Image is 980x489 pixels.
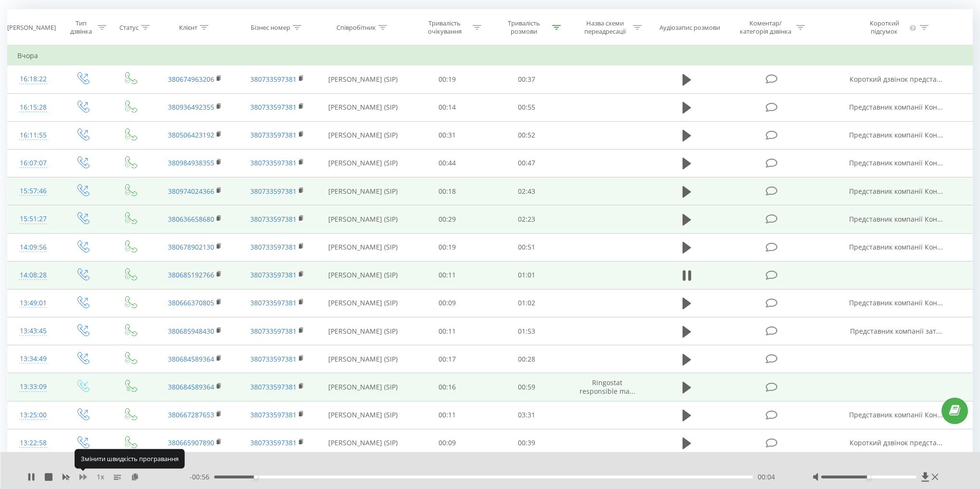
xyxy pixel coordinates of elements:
[168,438,214,447] a: 380665907890
[250,298,297,307] a: 380733597381
[168,158,214,167] a: 380984938355
[250,382,297,391] a: 380733597381
[319,149,408,177] td: [PERSON_NAME] (SIP)
[849,158,943,167] span: Представник компанії Кон...
[849,214,943,224] span: Представник компанії Кон...
[250,75,297,84] a: 380733597381
[758,472,775,482] span: 00:04
[168,130,214,139] a: 380506423192
[487,429,566,457] td: 00:39
[250,214,297,224] a: 380733597381
[17,434,49,452] div: 13:22:58
[17,322,49,340] div: 13:43:45
[250,130,297,139] a: 380733597381
[168,75,214,84] a: 380674963206
[407,289,487,317] td: 00:09
[168,326,214,336] a: 380685948430
[849,130,943,139] span: Представник компанії Кон...
[849,102,943,112] span: Представник компанії Кон...
[319,317,408,345] td: [PERSON_NAME] (SIP)
[407,121,487,149] td: 00:31
[319,289,408,317] td: [PERSON_NAME] (SIP)
[250,326,297,336] a: 380733597381
[319,261,408,289] td: [PERSON_NAME] (SIP)
[168,382,214,391] a: 380684589364
[250,242,297,251] a: 380733597381
[419,19,470,36] div: Тривалість очікування
[487,93,566,121] td: 00:55
[407,401,487,429] td: 00:11
[17,377,49,396] div: 13:33:09
[498,19,550,36] div: Тривалість розмови
[179,24,197,32] div: Клієнт
[487,401,566,429] td: 03:31
[75,449,185,468] div: Змінити швидкість програвання
[849,410,943,419] span: Представник компанії Кон...
[850,438,942,447] span: Короткий дзвінок предста...
[849,187,943,196] span: Представник компанії Кон...
[17,406,49,425] div: 13:25:00
[168,354,214,364] a: 380684589364
[190,472,214,482] span: - 00:56
[850,326,942,336] span: Представник компанії зат...
[319,429,408,457] td: [PERSON_NAME] (SIP)
[168,298,214,307] a: 380666370805
[407,429,487,457] td: 00:09
[849,298,943,307] span: Представник компанії Кон...
[250,438,297,447] a: 380733597381
[659,24,720,32] div: Аудіозапис розмови
[407,345,487,373] td: 00:17
[407,93,487,121] td: 00:14
[407,261,487,289] td: 00:11
[737,19,794,36] div: Коментар/категорія дзвінка
[487,345,566,373] td: 00:28
[17,350,49,368] div: 13:34:49
[850,75,942,84] span: Короткий дзвінок предста...
[251,24,290,32] div: Бізнес номер
[254,475,258,479] div: Accessibility label
[861,19,907,36] div: Короткий підсумок
[250,410,297,419] a: 380733597381
[580,378,635,396] span: Ringostat responsible ma...
[849,242,943,251] span: Представник компанії Кон...
[17,294,49,313] div: 13:49:01
[487,149,566,177] td: 00:47
[17,210,49,228] div: 15:51:27
[168,214,214,224] a: 380636658680
[97,472,104,482] span: 1 x
[407,317,487,345] td: 00:11
[17,70,49,88] div: 16:18:22
[168,270,214,279] a: 380685192766
[487,317,566,345] td: 01:53
[407,177,487,205] td: 00:18
[168,187,214,196] a: 380974024366
[487,177,566,205] td: 02:43
[579,19,631,36] div: Назва схеми переадресації
[319,65,408,93] td: [PERSON_NAME] (SIP)
[319,401,408,429] td: [PERSON_NAME] (SIP)
[487,233,566,261] td: 00:51
[319,233,408,261] td: [PERSON_NAME] (SIP)
[319,93,408,121] td: [PERSON_NAME] (SIP)
[407,149,487,177] td: 00:44
[168,410,214,419] a: 380667287653
[487,205,566,233] td: 02:23
[487,65,566,93] td: 00:37
[250,187,297,196] a: 380733597381
[67,19,96,36] div: Тип дзвінка
[867,475,871,479] div: Accessibility label
[407,205,487,233] td: 00:29
[487,373,566,401] td: 00:59
[250,158,297,167] a: 380733597381
[168,242,214,251] a: 380678902130
[119,24,139,32] div: Статус
[250,102,297,112] a: 380733597381
[250,354,297,364] a: 380733597381
[319,121,408,149] td: [PERSON_NAME] (SIP)
[7,24,56,32] div: [PERSON_NAME]
[17,266,49,285] div: 14:08:28
[17,154,49,173] div: 16:07:07
[250,270,297,279] a: 380733597381
[407,373,487,401] td: 00:16
[17,98,49,117] div: 16:15:28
